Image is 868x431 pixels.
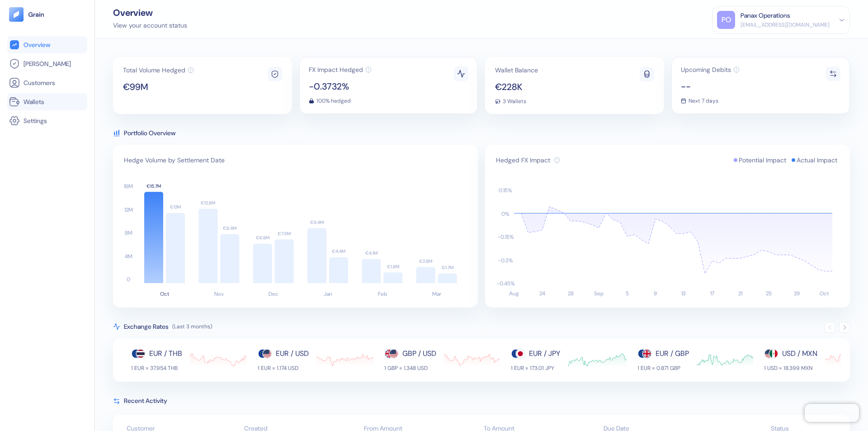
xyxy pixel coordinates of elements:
text: €4.4M [332,248,345,254]
a: Settings [9,115,85,126]
text: Oct [820,290,829,297]
text: Nov [214,290,224,298]
text: 16M [124,183,133,190]
text: €8.4M [223,225,236,231]
text: €7.5M [278,231,291,237]
div: EUR / JPY [529,348,560,359]
text: 0.15 % [499,187,512,194]
span: Settings [24,116,47,125]
span: 100% hedged [316,98,351,104]
div: 1 EUR = 1.174 USD [258,365,309,372]
span: 3 Wallets [503,99,526,104]
span: Actual Impact [797,156,837,165]
text: Jan [324,290,332,298]
span: Wallets [24,97,44,106]
div: GBP / USD [402,348,436,359]
span: Hedged FX Impact [496,156,550,165]
span: Recent Activity [124,396,167,406]
div: USD / MXN [782,348,817,359]
span: Exchange Rates [124,322,169,331]
div: PO [717,11,735,29]
span: Customers [24,78,55,87]
div: Overview [113,8,187,17]
span: €99M [123,82,194,91]
text: €12M [170,204,181,210]
text: 24 [539,290,545,297]
div: View your account status [113,21,187,30]
text: €15.7M [146,183,161,189]
text: €4.1M [365,250,377,256]
span: €228K [495,82,538,91]
text: €1.8M [387,264,399,270]
text: Aug [509,290,519,297]
span: FX Impact Hedged [309,66,363,73]
span: -- [681,82,740,91]
text: 4M [125,253,132,260]
span: Portfolio Overview [124,128,175,137]
a: Customers [9,77,85,88]
text: 13 [681,290,686,297]
span: Total Volume Hedged [123,67,185,73]
div: 1 EUR = 173.01 JPY [511,365,560,372]
span: Overview [24,40,50,49]
text: -0.15 % [497,233,514,241]
div: Panax Operations [741,11,790,20]
span: -0.3732% [309,82,372,91]
img: logo [28,11,45,18]
div: 1 EUR = 37.954 THB [131,365,182,372]
span: (Last 3 months) [172,323,212,330]
div: 1 GBP = 1.348 USD [384,365,436,372]
text: 0 % [501,210,509,218]
text: 0 [127,276,130,283]
div: 1 USD = 18.399 MXN [764,365,817,372]
a: Overview [9,39,85,50]
div: 1 EUR = 0.871 GBP [637,365,689,372]
text: -0.3 % [498,257,513,264]
text: €2.8M [419,258,432,264]
text: 21 [738,290,742,297]
text: 9 [654,290,657,297]
span: Upcoming Debits [681,66,731,73]
a: [PERSON_NAME] [9,58,85,69]
text: Dec [269,290,278,298]
text: 8M [125,229,132,237]
text: 5 [626,290,629,297]
iframe: Chatra live chat [805,404,859,422]
text: 17 [710,290,714,297]
text: 25 [766,290,772,297]
text: €9.4M [310,219,324,225]
span: [PERSON_NAME] [24,59,71,68]
div: EUR / USD [276,348,309,359]
text: Sep [594,290,604,297]
text: -0.45 % [496,280,515,287]
span: Next 7 days [689,98,718,104]
text: 28 [568,290,574,297]
text: €1.7M [442,265,453,270]
text: €6.8M [256,235,269,241]
text: 12M [124,206,133,213]
span: Wallet Balance [495,67,538,73]
text: 29 [794,290,800,297]
a: Wallets [9,96,85,107]
span: Potential Impact [739,156,786,165]
text: Oct [160,290,170,298]
div: [EMAIL_ADDRESS][DOMAIN_NAME] [741,21,830,29]
text: €12.8M [201,200,215,206]
text: Feb [378,290,387,298]
img: logo-tablet-V2.svg [9,7,24,22]
span: Hedge Volume by Settlement Date [124,156,225,165]
text: Mar [432,290,441,298]
div: EUR / THB [149,348,182,359]
div: EUR / GBP [656,348,689,359]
